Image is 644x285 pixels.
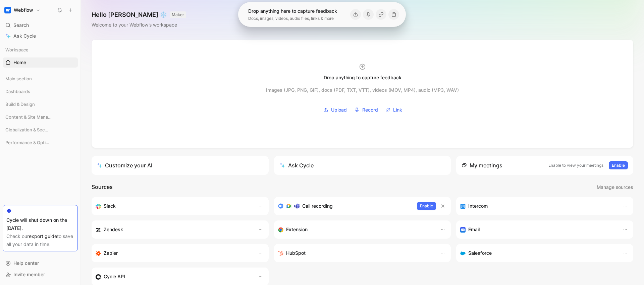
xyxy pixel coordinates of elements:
[5,88,30,95] span: Dashboards
[302,202,333,210] h3: Call recording
[3,270,78,280] div: Invite member
[3,74,78,86] div: Main section
[468,226,480,234] h3: Email
[3,125,78,135] div: Globalization & Security
[3,5,42,15] button: WebflowWebflow
[266,86,459,94] div: Images (JPG, PNG, GIF), docs (PDF, TXT, VTT), videos (MOV, MP4), audio (MP3, WAV)
[5,126,51,133] span: Globalization & Security
[92,183,113,192] h2: Sources
[279,161,314,169] div: Ask Cycle
[3,258,78,268] div: Help center
[3,31,78,41] a: Ask Cycle
[5,101,35,108] span: Build & Design
[321,105,349,115] button: Upload
[3,137,78,148] div: Performance & Optimization
[13,260,39,266] span: Help center
[5,139,52,146] span: Performance & Optimization
[3,45,78,55] div: Workspace
[14,7,33,13] h1: Webflow
[13,59,26,66] span: Home
[468,202,488,210] h3: Intercom
[6,232,74,248] div: Check our to save all your data in time.
[274,156,451,175] button: Ask Cycle
[92,11,186,19] h1: Hello [PERSON_NAME] ❄️
[3,20,78,30] div: Search
[460,226,616,234] div: Forward emails to your feedback inbox
[96,249,251,257] div: Capture feedback from thousands of sources with Zapier (survey results, recordings, sheets, etc).
[3,99,78,109] div: Build & Design
[97,161,152,169] div: Customize your AI
[286,249,306,257] h3: HubSpot
[468,249,492,257] h3: Salesforce
[13,272,45,277] span: Invite member
[362,106,378,114] span: Record
[104,226,123,234] h3: Zendesk
[92,156,269,175] a: Customize your AI
[609,161,628,169] button: Enable
[597,183,633,191] span: Manage sources
[92,21,186,29] div: Welcome to your Webflow’s workspace
[4,7,11,13] img: Webflow
[96,202,251,210] div: Sync your customers, send feedback and get updates in Slack
[3,86,78,98] div: Dashboards
[5,46,29,53] span: Workspace
[462,161,502,169] div: My meetings
[612,162,625,169] span: Enable
[104,273,125,281] h3: Cycle API
[3,112,78,124] div: Content & Site Management
[393,106,402,114] span: Link
[96,273,251,281] div: Sync customers & send feedback from custom sources. Get inspired by our favorite use case
[13,32,36,40] span: Ask Cycle
[278,202,412,210] div: Record & transcribe meetings from Zoom, Meet & Teams.
[3,57,78,68] a: Home
[248,15,337,22] div: Docs, images, videos, audio files, links & more
[548,162,603,169] p: Enable to view your meetings
[417,202,436,210] button: Enable
[248,7,337,15] div: Drop anything here to capture feedback
[13,21,29,29] span: Search
[3,86,78,96] div: Dashboards
[331,106,347,114] span: Upload
[3,99,78,111] div: Build & Design
[104,202,116,210] h3: Slack
[3,137,78,150] div: Performance & Optimization
[278,226,434,234] div: Capture feedback from anywhere on the web
[29,233,57,239] a: export guide
[96,226,251,234] div: Sync customers and create docs
[3,74,78,84] div: Main section
[596,183,633,192] button: Manage sources
[6,216,74,232] div: Cycle will shut down on the [DATE].
[104,249,118,257] h3: Zapier
[420,203,433,209] span: Enable
[286,226,308,234] h3: Extension
[460,202,616,210] div: Sync your customers, send feedback and get updates in Intercom
[170,11,186,18] button: MAKER
[352,105,380,115] button: Record
[3,112,78,122] div: Content & Site Management
[324,74,401,82] div: Drop anything to capture feedback
[5,75,32,82] span: Main section
[5,114,53,120] span: Content & Site Management
[3,125,78,137] div: Globalization & Security
[383,105,405,115] button: Link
